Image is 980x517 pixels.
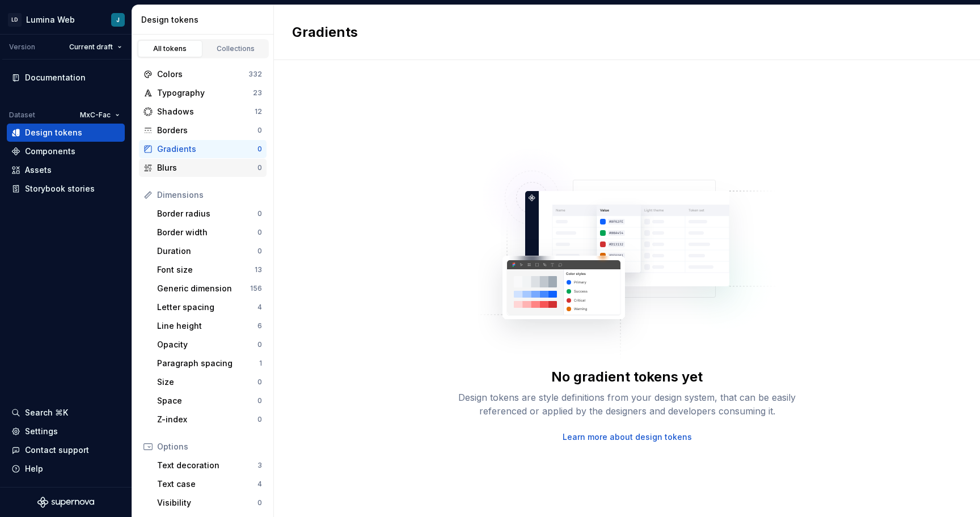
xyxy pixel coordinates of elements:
div: Blurs [157,162,257,173]
div: Text decoration [157,460,257,471]
div: Settings [25,426,58,437]
button: LDLumina WebJ [2,7,129,32]
div: Visibility [157,497,257,508]
a: Assets [7,161,125,179]
div: 0 [257,378,262,387]
a: Opacity0 [153,336,267,354]
div: Borders [157,125,257,136]
div: Assets [25,164,52,176]
div: 4 [257,480,262,489]
div: Z-index [157,414,257,425]
div: Font size [157,264,255,276]
a: Components [7,142,125,160]
div: Border width [157,227,257,238]
div: Search ⌘K [25,407,68,418]
h2: Gradients [292,23,358,41]
div: 0 [257,228,262,237]
div: Size [157,376,257,388]
div: Space [157,395,257,406]
div: Typography [157,87,253,99]
div: 6 [257,321,262,330]
a: Visibility0 [153,494,267,512]
a: Storybook stories [7,180,125,198]
div: 3 [257,461,262,470]
div: Paragraph spacing [157,358,259,369]
div: Version [9,43,35,52]
a: Learn more about design tokens [563,431,692,443]
div: Contact support [25,444,89,456]
div: 13 [255,265,262,274]
a: Letter spacing4 [153,298,267,316]
div: Options [157,441,262,452]
div: Border radius [157,208,257,219]
div: Shadows [157,106,255,117]
div: Duration [157,245,257,257]
div: Colors [157,69,248,80]
div: 156 [250,284,262,293]
div: 0 [257,415,262,424]
div: 0 [257,145,262,154]
div: Design tokens [25,127,82,138]
a: Gradients0 [139,140,267,158]
div: 23 [253,88,262,98]
a: Size0 [153,373,267,391]
a: Colors332 [139,65,267,83]
div: No gradient tokens yet [551,368,703,386]
div: 0 [257,340,262,349]
div: Lumina Web [26,14,75,26]
div: Generic dimension [157,283,250,294]
a: Text decoration3 [153,456,267,474]
div: Gradients [157,143,257,155]
div: 12 [255,107,262,116]
span: Current draft [69,43,113,52]
a: Border width0 [153,223,267,241]
a: Settings [7,422,125,440]
a: Font size13 [153,261,267,279]
a: Borders0 [139,121,267,139]
div: 0 [257,126,262,135]
div: Line height [157,320,257,332]
button: Help [7,460,125,478]
button: Search ⌘K [7,404,125,422]
svg: Supernova Logo [37,497,94,508]
div: Help [25,463,43,474]
div: 0 [257,163,262,172]
a: Space0 [153,392,267,410]
div: 0 [257,498,262,507]
a: Duration0 [153,242,267,260]
div: 0 [257,247,262,256]
a: Documentation [7,69,125,87]
button: Current draft [64,39,127,55]
div: Text case [157,478,257,490]
span: MxC-Fac [80,111,111,120]
div: Collections [208,44,264,53]
div: Letter spacing [157,302,257,313]
a: Line height6 [153,317,267,335]
a: Paragraph spacing1 [153,354,267,372]
div: J [116,15,120,24]
a: Border radius0 [153,205,267,223]
div: Dimensions [157,189,262,201]
div: 0 [257,209,262,218]
div: Components [25,146,75,157]
a: Text case4 [153,475,267,493]
a: Typography23 [139,84,267,102]
div: Design tokens [141,14,269,26]
div: 332 [248,70,262,79]
a: Shadows12 [139,103,267,121]
div: Documentation [25,72,86,83]
div: All tokens [142,44,198,53]
a: Blurs0 [139,159,267,177]
div: Design tokens are style definitions from your design system, that can be easily referenced or app... [446,391,809,418]
div: 0 [257,396,262,405]
div: LD [8,13,22,27]
div: 4 [257,303,262,312]
div: 1 [259,359,262,368]
a: Design tokens [7,124,125,142]
div: Storybook stories [25,183,95,194]
div: Dataset [9,111,35,120]
a: Generic dimension156 [153,279,267,298]
div: Opacity [157,339,257,350]
a: Z-index0 [153,410,267,429]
